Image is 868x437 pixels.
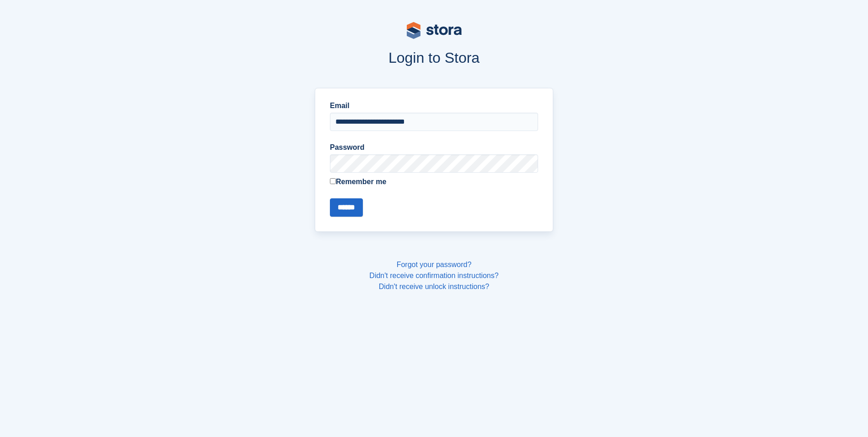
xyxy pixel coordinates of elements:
[369,272,498,279] a: Didn't receive confirmation instructions?
[330,142,538,153] label: Password
[407,22,462,39] img: stora-logo-53a41332b3708ae10de48c4981b4e9114cc0af31d8433b30ea865607fb682f29.svg
[330,176,538,187] label: Remember me
[330,178,336,184] input: Remember me
[140,49,728,66] h1: Login to Stora
[397,261,472,268] a: Forgot your password?
[379,283,489,290] a: Didn't receive unlock instructions?
[330,100,538,111] label: Email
